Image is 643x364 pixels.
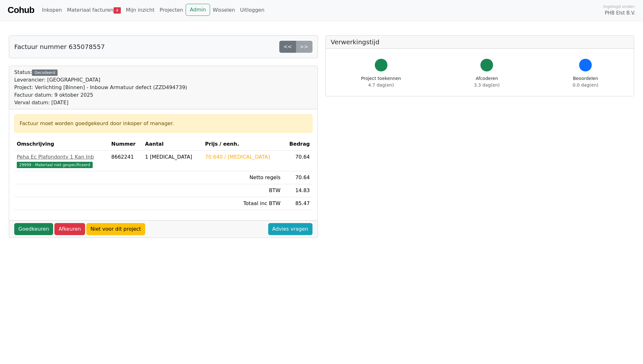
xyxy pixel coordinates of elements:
[283,151,312,171] td: 70.64
[238,4,267,16] a: Uitloggen
[143,138,203,151] th: Aantal
[20,120,307,127] div: Factuur moet worden goedgekeurd door inkoper of manager.
[39,4,64,16] a: Inkopen
[268,223,312,235] a: Advies vragen
[14,99,187,106] div: Verval datum: [DATE]
[14,76,187,84] div: Leverancier: [GEOGRAPHIC_DATA]
[157,4,186,16] a: Projecten
[202,171,283,184] td: Netto regels
[65,4,123,16] a: Materiaal facturen4
[603,3,635,9] span: Ingelogd onder:
[17,162,93,168] span: 29999 - Materiaal niet gespecificeerd
[210,4,238,16] a: Wisselen
[283,184,312,197] td: 14.83
[573,75,598,88] div: Beoordelen
[283,171,312,184] td: 70.64
[14,43,105,51] h5: Factuur nummer 635078557
[14,223,53,235] a: Goedkeuren
[368,82,394,88] span: 4.7 dag(en)
[202,197,283,210] td: Totaal inc BTW
[283,197,312,210] td: 85.47
[114,7,121,14] span: 4
[474,75,500,88] div: Afcoderen
[8,3,34,18] a: Cohub
[605,9,635,17] span: PHB Elst B.V.
[86,223,145,235] a: Niet voor dit project
[14,138,109,151] th: Omschrijving
[109,151,143,171] td: 8662241
[361,75,401,88] div: Project toekennen
[14,69,187,106] div: Status:
[202,184,283,197] td: BTW
[14,91,187,99] div: Factuur datum: 9 oktober 2025
[283,138,312,151] th: Bedrag
[186,4,210,16] a: Admin
[279,41,296,53] a: <<
[17,153,106,168] a: Peha Ec Plafondontv 1 Kan Inb29999 - Materiaal niet gespecificeerd
[54,223,85,235] a: Afkeuren
[202,138,283,151] th: Prijs / eenh.
[474,82,500,88] span: 3.3 dag(en)
[109,138,143,151] th: Nummer
[14,84,187,91] div: Project: Verlichting [Binnen] - Inbouw Armatuur defect (ZZD494739)
[573,82,598,88] span: 0.0 dag(en)
[123,4,157,16] a: Mijn inzicht
[145,153,200,161] div: 1 [MEDICAL_DATA]
[17,153,106,161] div: Peha Ec Plafondontv 1 Kan Inb
[32,70,58,76] div: Gecodeerd
[331,38,629,46] h5: Verwerkingstijd
[205,153,280,161] div: 70.640 / [MEDICAL_DATA]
